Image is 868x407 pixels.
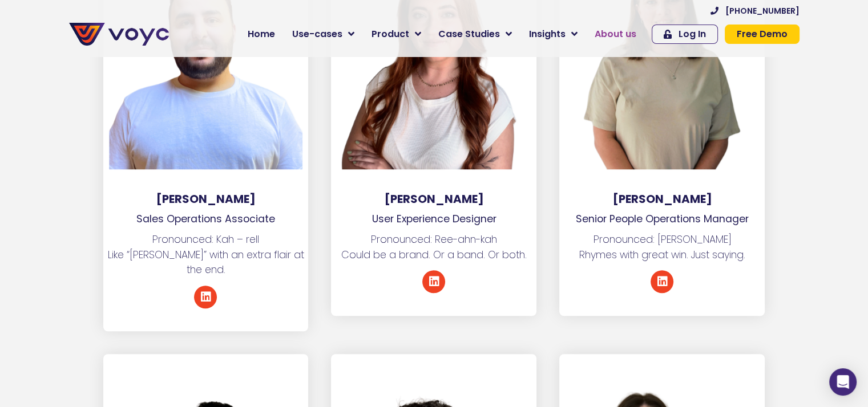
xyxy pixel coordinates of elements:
[331,211,536,226] p: User Experience Designer
[103,211,309,226] p: Sales Operations Associate
[737,30,788,39] span: Free Demo
[559,192,765,206] h3: [PERSON_NAME]
[363,23,430,46] a: Product
[430,23,520,46] a: Case Studies
[710,7,800,15] a: [PHONE_NUMBER]
[284,23,363,46] a: Use-cases
[292,27,342,41] span: Use-cases
[586,23,645,46] a: About us
[331,232,536,262] p: Pronounced: Ree-ahn-kah Could be a brand. Or a band. Or both.
[829,368,857,396] div: Open Intercom Messenger
[438,27,500,41] span: Case Studies
[239,23,284,46] a: Home
[559,211,765,226] p: Senior People Operations Manager
[725,7,800,15] span: [PHONE_NUMBER]
[103,192,309,206] h3: [PERSON_NAME]
[69,23,169,46] img: voyc-full-logo
[725,25,800,44] a: Free Demo
[248,27,275,41] span: Home
[103,232,309,277] p: Pronounced: Kah – rell Like “[PERSON_NAME]” with an extra flair at the end.
[331,192,536,206] h3: [PERSON_NAME]
[595,27,636,41] span: About us
[372,27,409,41] span: Product
[529,27,566,41] span: Insights
[559,232,765,262] p: Pronounced: [PERSON_NAME] Rhymes with great win. Just saying.
[520,23,586,46] a: Insights
[652,25,718,44] a: Log In
[679,30,706,39] span: Log In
